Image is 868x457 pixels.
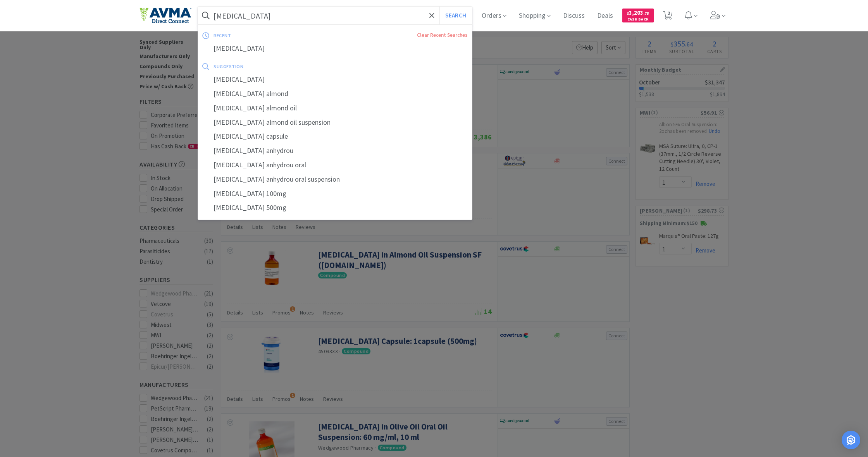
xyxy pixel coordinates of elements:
div: [MEDICAL_DATA] almond oil [198,101,472,115]
div: [MEDICAL_DATA] anhydrou [198,144,472,158]
span: 3,203 [627,9,649,16]
a: Deals [594,12,616,19]
div: [MEDICAL_DATA] almond [198,87,472,101]
div: suggestion [214,60,355,72]
input: Search by item, sku, manufacturer, ingredient, size... [198,7,472,24]
div: [MEDICAL_DATA] anhydrou oral [198,158,472,172]
div: [MEDICAL_DATA] almond oil suspension [198,115,472,130]
span: $ [627,11,629,16]
a: Discuss [560,12,588,19]
a: 2 [660,13,676,20]
div: [MEDICAL_DATA] 100mg [198,187,472,201]
span: . 75 [643,11,649,16]
div: [MEDICAL_DATA] capsule [198,129,472,144]
button: Search [439,7,472,24]
div: [MEDICAL_DATA] anhydrou oral suspension [198,172,472,187]
div: [MEDICAL_DATA] 500mg [198,201,472,215]
div: [MEDICAL_DATA] [198,41,472,56]
a: $3,203.75Cash Back [622,5,654,26]
div: recent [214,29,324,41]
div: [MEDICAL_DATA] [198,72,472,87]
a: Clear Recent Searches [417,32,467,38]
img: e4e33dab9f054f5782a47901c742baa9_102.png [139,7,191,24]
div: Open Intercom Messenger [842,431,860,449]
span: Cash Back [627,17,649,22]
